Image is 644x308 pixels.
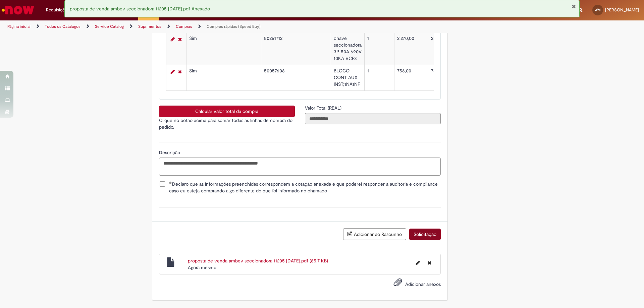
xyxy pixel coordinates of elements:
time: 28/08/2025 20:29:11 [188,264,216,270]
a: Service Catalog [95,24,124,29]
button: Excluir proposta de venda ambev seccionadora 11205 14-07-25.pdf [424,257,435,268]
a: proposta de venda ambev seccionadora 11205 [DATE].pdf (85.7 KB) [188,258,328,264]
button: Calcular valor total da compra [159,106,295,117]
td: 50057608 [261,65,331,91]
a: Editar Linha 2 [169,68,176,76]
p: Clique no botão acima para somar todas as linhas de compra do pedido. [159,117,295,130]
span: Declaro que as informações preenchidas correspondem a cotação anexada e que poderei responder a a... [169,181,441,194]
a: Editar Linha 1 [169,35,176,43]
button: Adicionar ao Rascunho [343,228,406,240]
td: 2.270,00 [428,33,471,65]
label: Somente leitura - Valor Total (REAL) [305,105,343,111]
a: Remover linha 2 [176,68,183,76]
span: proposta de venda ambev seccionadora 11205 [DATE].pdf Anexado [70,6,210,12]
td: Sim [186,33,261,65]
button: Adicionar anexos [392,276,404,292]
a: Remover linha 1 [176,35,183,43]
td: 1 [364,65,394,91]
textarea: Descrição [159,158,441,176]
td: 50261712 [261,33,331,65]
span: Agora mesmo [188,264,216,270]
td: 2.270,00 [394,33,428,65]
button: Solicitação [409,229,441,240]
span: Requisições [46,7,69,13]
td: 756,00 [428,65,471,91]
td: chave seccionadora 3P 50A 690V 10KA VCF3 [331,33,364,65]
button: Editar nome de arquivo proposta de venda ambev seccionadora 11205 14-07-25.pdf [412,257,424,268]
input: Valor Total (REAL) [305,113,441,124]
a: Compras rápidas (Speed Buy) [207,24,261,29]
a: Todos os Catálogos [45,24,80,29]
a: Suprimentos [138,24,161,29]
ul: Trilhas de página [5,20,424,33]
td: 756,00 [394,65,428,91]
span: Descrição [159,149,181,156]
button: Fechar Notificação [572,4,576,9]
span: Somente leitura - Valor Total (REAL) [305,105,343,111]
span: Obrigatório Preenchido [169,181,172,184]
a: Compras [176,24,192,29]
span: WM [595,8,601,12]
img: ServiceNow [1,3,35,17]
a: Página inicial [7,24,31,29]
span: Adicionar anexos [405,281,441,287]
td: BLOCO CONT AUX INST;1NA1NF [331,65,364,91]
span: [PERSON_NAME] [605,7,639,13]
td: Sim [186,65,261,91]
td: 1 [364,33,394,65]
